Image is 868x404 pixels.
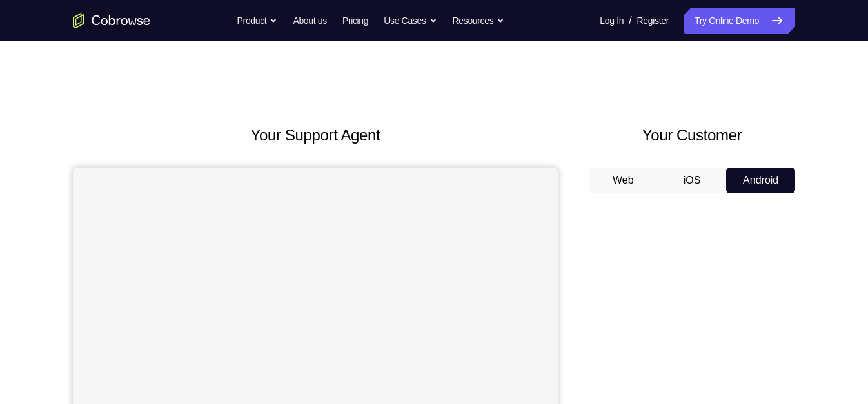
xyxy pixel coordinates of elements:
h2: Your Customer [589,124,795,147]
a: Log In [600,8,624,34]
a: Try Online Demo [684,8,795,34]
button: Product [237,8,278,34]
h2: Your Support Agent [73,124,558,147]
span: / [629,13,631,28]
button: iOS [658,168,727,193]
button: Web [589,168,658,193]
button: Android [726,168,795,193]
a: Pricing [342,8,368,34]
button: Use Cases [384,8,437,34]
a: Register [637,8,669,34]
a: About us [293,8,326,34]
button: Resources [453,8,505,34]
a: Go to the home page [73,13,150,28]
